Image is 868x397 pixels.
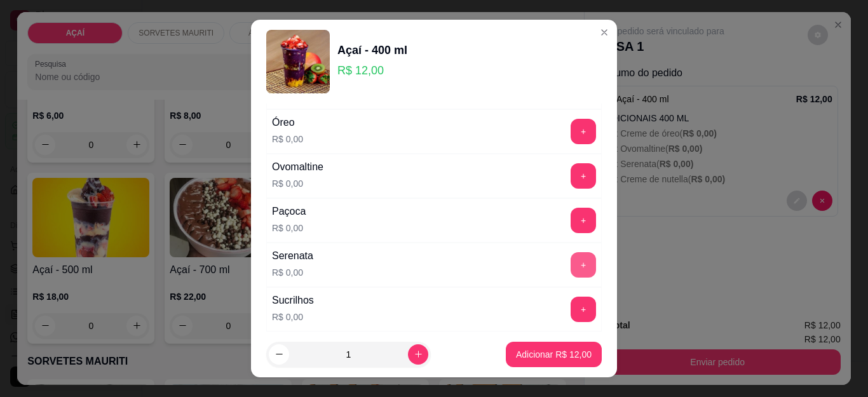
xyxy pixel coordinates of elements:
button: Adicionar R$ 12,00 [506,342,602,367]
p: R$ 0,00 [272,177,323,190]
p: R$ 12,00 [337,62,407,79]
button: decrease-product-quantity [269,344,289,365]
button: add [571,252,596,278]
div: Açaí - 400 ml [337,41,407,59]
p: R$ 0,00 [272,222,306,234]
button: add [571,163,596,189]
img: product-image [266,30,330,93]
div: Serenata [272,248,313,264]
p: Adicionar R$ 12,00 [516,348,592,361]
p: R$ 0,00 [272,133,303,145]
p: R$ 0,00 [272,311,314,323]
div: Sucrilhos [272,293,314,308]
button: Close [594,22,614,43]
p: R$ 0,00 [272,266,313,279]
button: add [571,208,596,233]
button: increase-product-quantity [408,344,428,365]
div: Ovomaltine [272,159,323,175]
button: add [571,297,596,322]
div: Paçoca [272,204,306,219]
button: add [571,119,596,144]
div: Óreo [272,115,303,130]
